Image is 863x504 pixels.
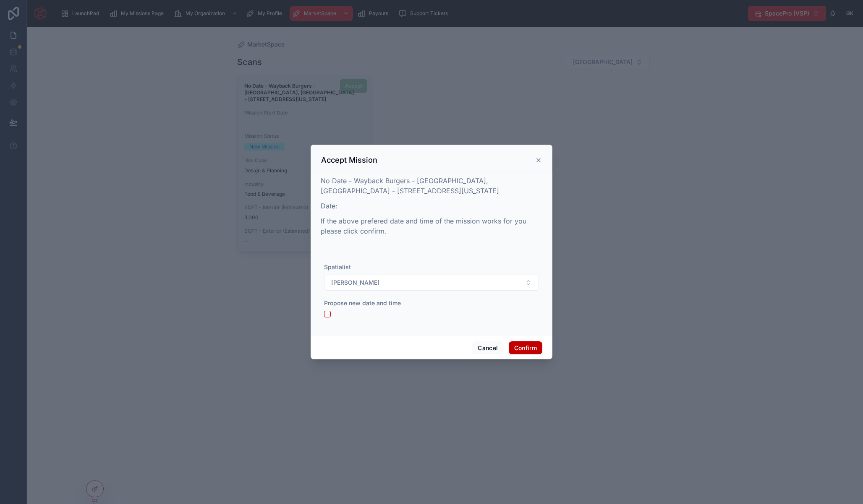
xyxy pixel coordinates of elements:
[321,201,542,211] p: Date:
[321,155,377,165] h3: Accept Mission
[321,176,542,196] p: No Date - Wayback Burgers - [GEOGRAPHIC_DATA], [GEOGRAPHIC_DATA] - [STREET_ADDRESS][US_STATE]
[321,216,542,236] p: If the above prefered date and time of the mission works for you please click confirm.
[331,278,379,287] span: [PERSON_NAME]
[324,275,539,291] button: Select Button
[472,341,503,355] button: Cancel
[324,299,401,307] span: Propose new date and time
[324,263,351,270] span: Spatialist
[509,341,542,355] button: Confirm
